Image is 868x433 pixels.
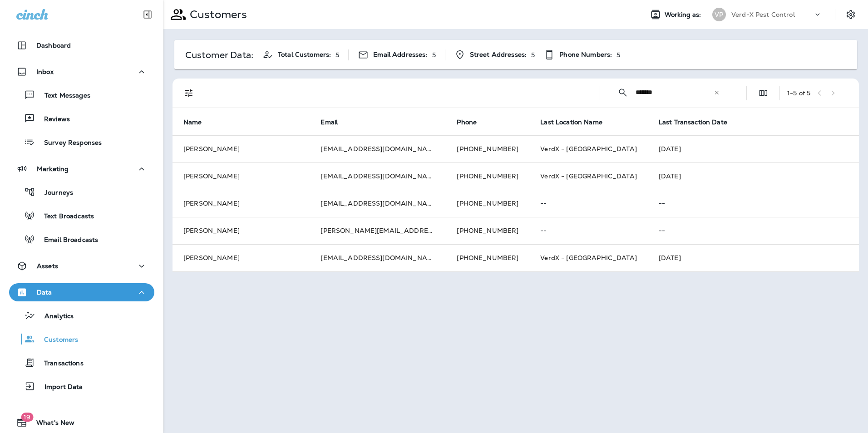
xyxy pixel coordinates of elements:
button: Text Messages [9,85,154,104]
span: Last Location Name [540,118,614,126]
p: -- [540,200,637,207]
button: Filters [180,84,198,102]
td: [PERSON_NAME] [173,162,310,190]
p: Verd-X Pest Control [731,11,795,18]
button: Assets [9,257,154,275]
button: Text Broadcasts [9,206,154,225]
span: Email Addresses: [373,51,427,59]
p: Journeys [35,189,73,197]
button: Journeys [9,182,154,202]
span: VerdX - [GEOGRAPHIC_DATA] [540,145,637,153]
p: Marketing [37,165,69,172]
p: Inbox [36,68,54,75]
td: [PHONE_NUMBER] [446,135,529,162]
td: [PHONE_NUMBER] [446,244,529,271]
td: [PHONE_NUMBER] [446,217,529,244]
button: Dashboard [9,36,154,54]
span: Phone [457,118,477,126]
span: Email [321,118,350,126]
span: Email [321,118,338,126]
span: Last Location Name [540,118,602,126]
td: [DATE] [648,135,859,162]
button: Email Broadcasts [9,230,154,249]
p: 5 [531,51,535,59]
span: Phone Numbers: [559,51,612,59]
p: Customer Data: [185,51,253,59]
p: Import Data [35,383,83,392]
td: [DATE] [648,244,859,271]
td: [PERSON_NAME] [173,217,310,244]
p: -- [659,200,848,207]
button: Import Data [9,377,154,396]
button: Analytics [9,306,154,325]
span: Name [183,118,202,126]
p: Email Broadcasts [35,236,98,245]
p: Data [37,289,52,296]
button: Settings [843,6,859,23]
button: 19What's New [9,413,154,432]
button: Inbox [9,63,154,81]
span: VerdX - [GEOGRAPHIC_DATA] [540,254,637,262]
span: 19 [21,413,33,422]
p: Dashboard [36,42,71,49]
button: Reviews [9,109,154,128]
p: 5 [335,51,339,59]
button: Customers [9,330,154,349]
span: Street Addresses: [470,51,527,59]
p: -- [540,227,637,234]
p: 5 [432,51,436,59]
p: Reviews [35,115,70,124]
span: Working as: [665,11,703,19]
td: [PERSON_NAME] [173,135,310,162]
button: Collapse Sidebar [135,5,160,24]
span: Phone [457,118,488,126]
p: Customers [186,8,247,21]
td: [PERSON_NAME][EMAIL_ADDRESS][PERSON_NAME][DOMAIN_NAME] [310,217,446,244]
p: Text Messages [35,92,90,100]
span: Last Transaction Date [659,118,727,126]
div: 1 - 5 of 5 [787,89,810,97]
span: VerdX - [GEOGRAPHIC_DATA] [540,172,637,180]
td: [PERSON_NAME] [173,190,310,217]
p: Customers [35,336,78,344]
p: Transactions [35,359,84,368]
td: [EMAIL_ADDRESS][DOMAIN_NAME] [310,162,446,190]
td: [EMAIL_ADDRESS][DOMAIN_NAME] [310,190,446,217]
p: -- [659,227,848,234]
button: Data [9,283,154,301]
span: What's New [27,419,74,430]
td: [PERSON_NAME] [173,244,310,271]
td: [PHONE_NUMBER] [446,162,529,190]
button: Marketing [9,160,154,178]
p: Analytics [35,312,74,321]
span: Total Customers: [278,51,331,59]
span: Last Transaction Date [659,118,739,126]
td: [PHONE_NUMBER] [446,190,529,217]
span: Name [183,118,214,126]
p: Text Broadcasts [35,212,94,221]
button: Edit Fields [754,84,772,102]
button: Survey Responses [9,133,154,152]
td: [EMAIL_ADDRESS][DOMAIN_NAME] [310,244,446,271]
td: [DATE] [648,162,859,190]
p: Assets [37,262,58,270]
p: Survey Responses [35,139,102,148]
button: Transactions [9,353,154,372]
button: Collapse Search [614,84,632,102]
p: 5 [616,51,620,59]
td: [EMAIL_ADDRESS][DOMAIN_NAME] [310,135,446,162]
div: VP [712,8,726,21]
